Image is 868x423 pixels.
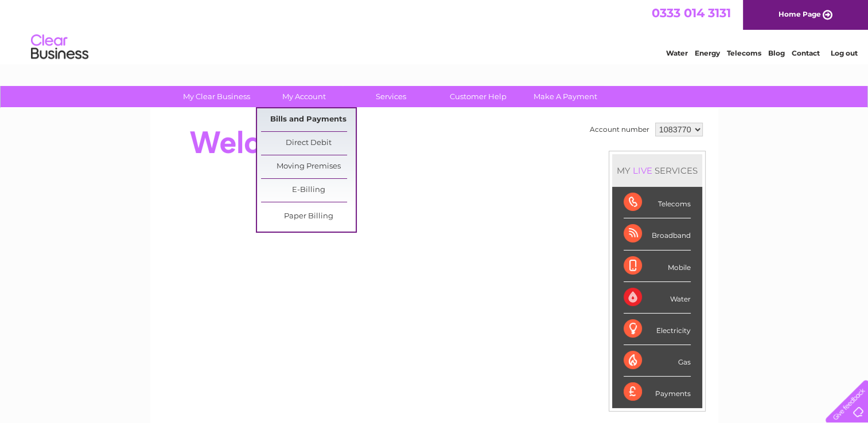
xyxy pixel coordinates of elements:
div: Mobile [624,250,691,282]
a: Log out [830,49,857,57]
div: Broadband [624,218,691,250]
div: Payments [624,377,691,408]
a: Moving Premises [261,155,356,178]
a: Water [666,49,688,57]
div: Gas [624,345,691,377]
a: My Account [256,86,351,107]
div: Water [624,282,691,314]
div: MY SERVICES [612,154,702,187]
a: Paper Billing [261,205,356,228]
a: Bills and Payments [261,108,356,131]
div: Electricity [624,314,691,345]
div: Telecoms [624,187,691,218]
a: My Clear Business [169,86,264,107]
a: Make A Payment [518,86,613,107]
a: 0333 014 3131 [652,6,731,20]
a: Direct Debit [261,132,356,155]
a: Telecoms [727,49,761,57]
a: Contact [792,49,820,57]
img: logo.png [30,30,89,65]
a: E-Billing [261,179,356,202]
a: Customer Help [431,86,526,107]
a: Services [344,86,438,107]
div: LIVE [630,165,655,176]
a: Energy [695,49,720,57]
div: Clear Business is a trading name of Verastar Limited (registered in [GEOGRAPHIC_DATA] No. 3667643... [164,6,706,56]
td: Account number [587,120,652,139]
a: Blog [768,49,785,57]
